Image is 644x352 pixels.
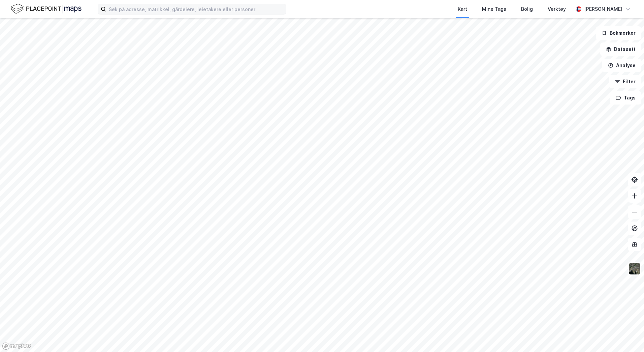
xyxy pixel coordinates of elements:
div: [PERSON_NAME] [584,5,622,13]
div: Mine Tags [482,5,506,13]
div: Kart [458,5,467,13]
input: Søk på adresse, matrikkel, gårdeiere, leietakere eller personer [106,4,286,14]
button: Bokmerker [596,26,641,40]
img: logo.f888ab2527a4732fd821a326f86c7f29.svg [11,3,82,15]
iframe: Chat Widget [610,320,644,352]
button: Filter [609,75,641,88]
button: Analyse [602,59,641,72]
div: Bolig [521,5,533,13]
button: Datasett [600,42,641,56]
button: Tags [610,91,641,105]
img: 9k= [628,262,641,275]
a: Mapbox homepage [2,342,32,350]
div: Verktøy [548,5,566,13]
div: Kontrollprogram for chat [610,320,644,352]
